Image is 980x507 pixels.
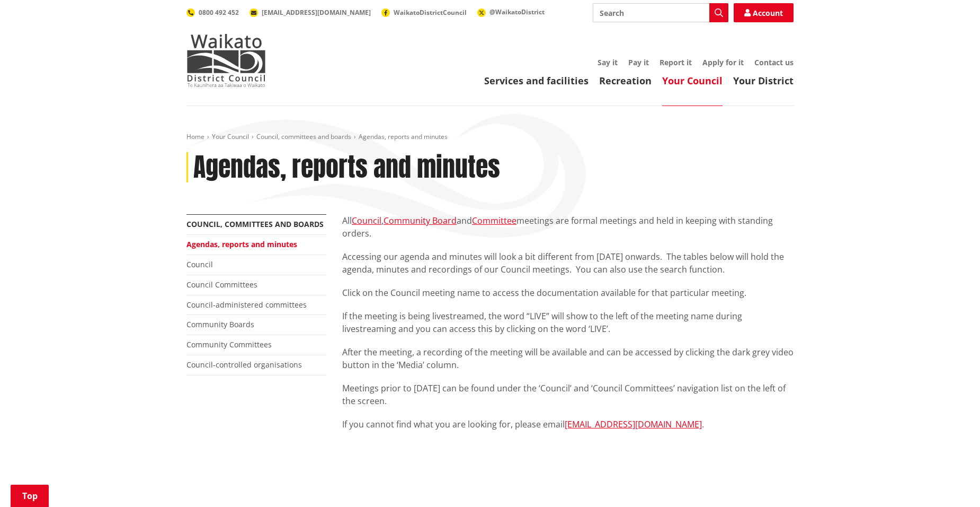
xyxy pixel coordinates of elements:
[931,462,969,501] iframe: Messenger Launcher
[186,34,266,87] img: Waikato District Council - Te Kaunihera aa Takiwaa o Waikato
[593,3,728,22] input: Search input
[394,8,467,17] span: WaikatoDistrictCouncil
[359,132,448,141] span: Agendas, reports and minutes
[186,319,254,329] a: Community Boards
[11,485,49,507] a: Top
[489,7,545,16] span: @WaikatoDistrict
[598,57,618,67] a: Say it
[660,57,692,67] a: Report it
[381,8,467,17] a: WaikatoDistrictCouncil
[662,74,723,87] a: Your Council
[352,215,381,226] a: Council
[186,239,297,249] a: Agendas, reports and minutes
[262,8,371,17] span: [EMAIL_ADDRESS][DOMAIN_NAME]
[342,214,794,240] p: All , and meetings are formal meetings and held in keeping with standing orders.
[342,346,794,371] p: After the meeting, a recording of the meeting will be available and can be accessed by clicking t...
[734,3,794,22] a: Account
[250,8,371,17] a: [EMAIL_ADDRESS][DOMAIN_NAME]
[186,8,239,17] a: 0800 492 452
[628,57,649,67] a: Pay it
[193,152,500,183] h1: Agendas, reports and minutes
[186,300,307,310] a: Council-administered committees
[186,259,213,269] a: Council
[754,57,794,67] a: Contact us
[186,279,257,290] a: Council Committees
[186,360,302,370] a: Council-controlled organisations
[212,132,249,141] a: Your Council
[256,132,351,141] a: Council, committees and boards
[199,8,239,17] span: 0800 492 452
[342,418,794,431] p: If you cannot find what you are looking for, please email .
[599,74,652,87] a: Recreation
[484,74,589,87] a: Services and facilities
[733,74,794,87] a: Your District
[342,310,794,335] p: If the meeting is being livestreamed, the word “LIVE” will show to the left of the meeting name d...
[186,339,272,349] a: Community Committees
[186,219,324,229] a: Council, committees and boards
[472,215,516,226] a: Committee
[342,251,784,275] span: Accessing our agenda and minutes will look a bit different from [DATE] onwards. The tables below ...
[186,132,204,141] a: Home
[342,286,794,299] p: Click on the Council meeting name to access the documentation available for that particular meeting.
[565,418,702,430] a: [EMAIL_ADDRESS][DOMAIN_NAME]
[186,133,794,142] nav: breadcrumb
[477,7,545,16] a: @WaikatoDistrict
[342,382,794,407] p: Meetings prior to [DATE] can be found under the ‘Council’ and ‘Council Committees’ navigation lis...
[384,215,457,226] a: Community Board
[702,57,744,67] a: Apply for it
